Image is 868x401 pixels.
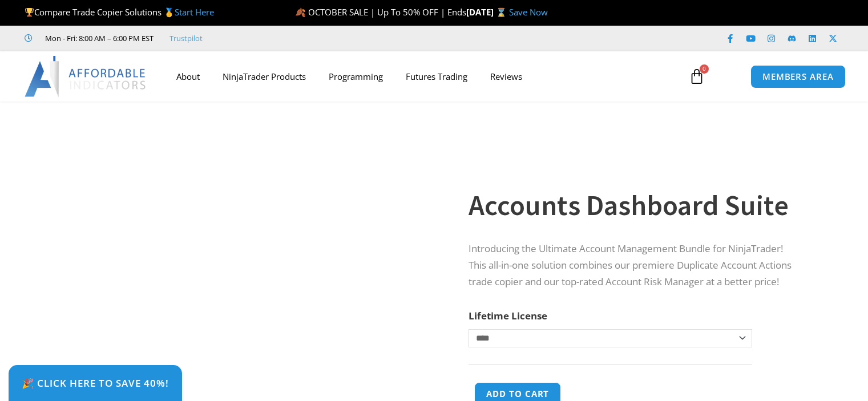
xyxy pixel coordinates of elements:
[295,6,466,18] span: 🍂 OCTOBER SALE | Up To 50% OFF | Ends
[469,185,802,225] h1: Accounts Dashboard Suite
[469,309,547,322] label: Lifetime License
[317,63,394,90] a: Programming
[25,6,214,18] span: Compare Trade Copier Solutions 🥇
[700,64,709,74] span: 0
[469,241,802,290] p: Introducing the Ultimate Account Management Bundle for NinjaTrader! This all-in-one solution comb...
[165,63,211,90] a: About
[466,6,509,18] strong: [DATE] ⌛
[25,56,147,97] img: LogoAI | Affordable Indicators – NinjaTrader
[509,6,548,18] a: Save Now
[169,31,203,45] a: Trustpilot
[762,72,834,81] span: MEMBERS AREA
[22,378,169,388] span: 🎉 Click Here to save 40%!
[211,63,317,90] a: NinjaTrader Products
[165,63,677,90] nav: Menu
[9,365,182,401] a: 🎉 Click Here to save 40%!
[394,63,479,90] a: Futures Trading
[25,8,34,17] img: 🏆
[175,6,214,18] a: Start Here
[672,60,722,93] a: 0
[42,31,154,45] span: Mon - Fri: 8:00 AM – 6:00 PM EST
[750,65,846,88] a: MEMBERS AREA
[479,63,534,90] a: Reviews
